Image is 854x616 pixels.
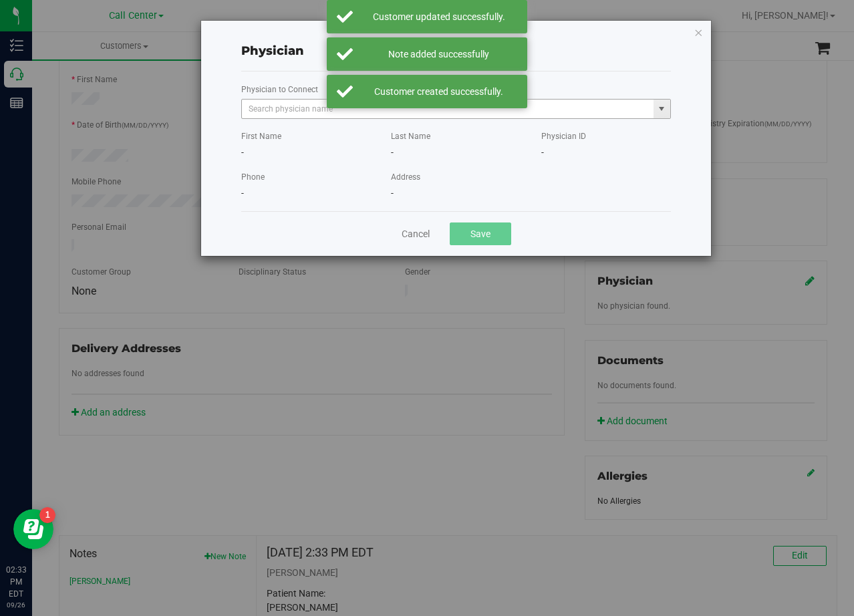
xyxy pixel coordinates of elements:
[39,507,55,523] iframe: Resource center unread badge
[241,186,371,200] div: -
[241,171,265,183] label: Phone
[391,146,521,160] div: -
[541,146,671,160] div: -
[242,100,654,118] input: Search physician name
[391,171,420,183] label: Address
[13,509,53,549] iframe: Resource center
[402,227,430,241] a: Cancel
[360,10,517,23] div: Customer updated successfully.
[241,130,281,142] label: First Name
[541,130,586,142] label: Physician ID
[654,100,670,118] span: select
[450,222,511,245] button: Save
[360,47,517,61] div: Note added successfully
[391,186,671,200] div: -
[241,84,318,96] label: Physician to Connect
[391,130,430,142] label: Last Name
[360,85,517,98] div: Customer created successfully.
[241,146,371,160] div: -
[241,43,304,58] span: Physician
